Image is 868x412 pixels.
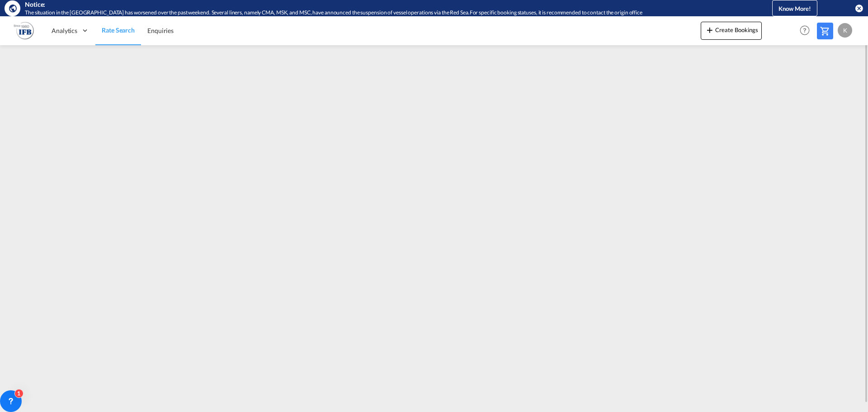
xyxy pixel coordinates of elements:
div: K [838,23,852,38]
span: Rate Search [102,26,135,34]
div: Help [797,23,817,39]
span: Analytics [52,26,77,35]
img: b628ab10256c11eeb52753acbc15d091.png [14,20,34,41]
md-icon: icon-earth [8,4,17,13]
button: icon-close-circle [854,4,863,13]
div: Analytics [45,16,95,45]
md-icon: icon-plus 400-fg [704,24,715,35]
button: icon-plus 400-fgCreate Bookings [701,22,762,40]
span: Enquiries [147,27,174,34]
div: The situation in the Red Sea has worsened over the past weekend. Several liners, namely CMA, MSK,... [25,9,735,17]
span: Know More! [778,5,811,12]
a: Enquiries [141,16,180,45]
span: Help [797,23,812,38]
a: Rate Search [95,16,141,45]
